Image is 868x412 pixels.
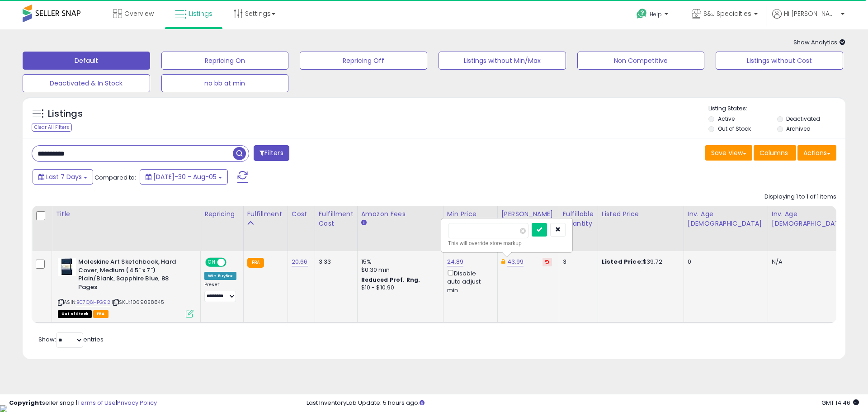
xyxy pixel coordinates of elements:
[688,258,761,266] div: 0
[140,169,228,185] button: [DATE]-30 - Aug-05
[204,282,236,302] div: Preset:
[77,398,116,407] a: Terms of Use
[447,257,464,266] a: 24.89
[501,209,555,219] div: [PERSON_NAME]
[361,258,436,266] div: 15%
[32,123,72,132] div: Clear All Filters
[76,298,110,306] a: B07Q6HPG92
[708,104,845,113] p: Listing States:
[161,52,289,70] button: Repricing On
[307,399,859,407] div: Last InventoryLab Update: 5 hours ago.
[23,74,150,92] button: Deactivated & In Stock
[58,310,92,318] span: All listings that are currently out of stock and unavailable for purchase on Amazon
[48,108,83,120] h5: Listings
[189,9,212,18] span: Listings
[94,173,136,182] span: Compared to:
[764,193,836,201] div: Displaying 1 to 1 of 1 items
[361,219,367,227] small: Amazon Fees.
[247,258,264,268] small: FBA
[204,209,240,219] div: Repricing
[718,125,751,133] label: Out of Stock
[292,257,308,266] a: 20.66
[507,257,524,266] a: 43.99
[447,209,494,219] div: Min Price
[124,9,154,18] span: Overview
[38,335,104,344] span: Show: entries
[602,257,643,266] b: Listed Price:
[602,258,677,266] div: $39.72
[448,239,566,248] div: This will override store markup
[577,52,705,70] button: Non Competitive
[650,10,662,18] span: Help
[772,258,845,266] div: N/A
[58,258,76,276] img: 41UwqStKgsL._SL40_.jpg
[793,38,845,47] span: Show Analytics
[319,209,354,228] div: Fulfillment Cost
[705,145,752,161] button: Save View
[23,52,150,70] button: Default
[33,169,93,185] button: Last 7 Days
[786,115,820,123] label: Deactivated
[688,209,764,228] div: Inv. Age [DEMOGRAPHIC_DATA]
[784,9,838,18] span: Hi [PERSON_NAME]
[225,259,240,266] span: OFF
[754,145,796,161] button: Columns
[9,399,157,407] div: seller snap | |
[563,209,594,228] div: Fulfillable Quantity
[361,284,436,292] div: $10 - $10.90
[254,145,289,161] button: Filters
[46,172,82,181] span: Last 7 Days
[716,52,843,70] button: Listings without Cost
[772,209,848,228] div: Inv. Age [DEMOGRAPHIC_DATA]
[161,74,289,92] button: no bb at min
[759,148,788,157] span: Columns
[786,125,811,133] label: Archived
[247,209,284,219] div: Fulfillment
[361,276,420,284] b: Reduced Prof. Rng.
[153,172,217,181] span: [DATE]-30 - Aug-05
[292,209,311,219] div: Cost
[439,52,566,70] button: Listings without Min/Max
[718,115,735,123] label: Active
[319,258,350,266] div: 3.33
[821,398,859,407] span: 2025-08-13 14:46 GMT
[361,266,436,274] div: $0.30 min
[300,52,427,70] button: Repricing Off
[58,258,193,317] div: ASIN:
[78,258,188,294] b: Moleskine Art Sketchbook, Hard Cover, Medium (4.5" x 7") Plain/Blank, Sapphire Blue, 88 Pages
[117,398,157,407] a: Privacy Policy
[9,398,42,407] strong: Copyright
[93,310,108,318] span: FBA
[447,268,491,294] div: Disable auto adjust min
[563,258,591,266] div: 3
[56,209,197,219] div: Title
[112,298,164,306] span: | SKU: 1069058845
[204,272,236,280] div: Win BuyBox
[602,209,680,219] div: Listed Price
[703,9,751,18] span: S&J Specialties
[206,259,217,266] span: ON
[361,209,439,219] div: Amazon Fees
[772,9,844,29] a: Hi [PERSON_NAME]
[629,1,677,29] a: Help
[636,8,647,19] i: Get Help
[797,145,836,161] button: Actions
